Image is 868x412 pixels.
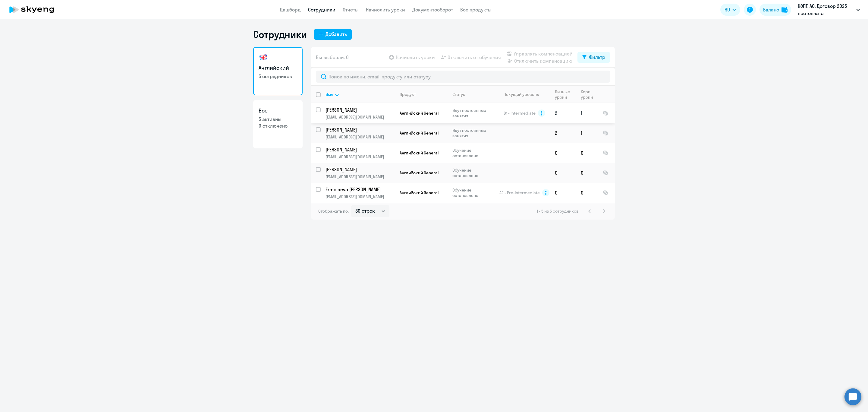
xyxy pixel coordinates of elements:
span: Английский General [400,110,439,116]
td: 0 [550,183,576,203]
a: [PERSON_NAME] [325,166,395,173]
p: Идут постоянные занятия [452,128,494,138]
p: [EMAIL_ADDRESS][DOMAIN_NAME] [325,114,395,120]
p: Ermolaeva [PERSON_NAME] [325,186,394,193]
p: [EMAIL_ADDRESS][DOMAIN_NAME] [325,154,395,160]
p: [EMAIL_ADDRESS][DOMAIN_NAME] [325,174,395,179]
span: Английский General [400,130,439,136]
div: Фильтр [589,53,605,61]
div: Корп. уроки [581,89,594,100]
p: [PERSON_NAME] [325,166,394,173]
a: Отчеты [343,7,359,13]
p: [EMAIL_ADDRESS][DOMAIN_NAME] [325,134,395,140]
div: Добавить [325,30,347,38]
div: Продукт [400,92,447,97]
p: 5 сотрудников [259,73,297,80]
p: [PERSON_NAME] [325,126,394,133]
p: [PERSON_NAME] [325,106,394,113]
p: [PERSON_NAME] [325,146,394,153]
td: 0 [576,143,598,163]
p: Обучение остановлено [452,167,494,178]
a: Ermolaeva [PERSON_NAME] [325,186,395,193]
td: 1 [576,103,598,123]
span: Вы выбрали: 0 [316,54,349,61]
a: Все продукты [460,7,492,13]
span: Отображать по: [318,208,349,214]
a: Сотрудники [308,7,335,13]
input: Поиск по имени, email, продукту или статусу [316,71,610,83]
p: КЭПТ, АО, Договор 2025 постоплата [798,2,854,17]
button: КЭПТ, АО, Договор 2025 постоплата [795,2,863,17]
span: Английский General [400,170,439,176]
td: 0 [576,183,598,203]
div: Личные уроки [555,89,572,100]
p: 0 отключено [259,122,297,129]
a: Все5 активны0 отключено [253,100,303,148]
td: 0 [550,143,576,163]
p: [EMAIL_ADDRESS][DOMAIN_NAME] [325,194,395,199]
div: Статус [452,92,465,97]
td: 0 [550,163,576,183]
button: Добавить [314,29,352,40]
div: Имя [325,92,333,97]
h3: Английский [259,64,297,72]
div: Имя [325,92,395,97]
button: RU [720,4,740,16]
h1: Сотрудники [253,28,307,40]
div: Баланс [763,6,779,13]
div: Личные уроки [555,89,576,100]
a: Начислить уроки [366,7,405,13]
h3: Все [259,107,297,115]
span: Английский General [400,150,439,156]
div: Статус [452,92,494,97]
img: balance [782,7,788,13]
div: Продукт [400,92,416,97]
div: Текущий уровень [499,92,550,97]
button: Фильтр [577,52,610,63]
span: Английский General [400,190,439,195]
a: Документооборот [412,7,453,13]
td: 2 [550,123,576,143]
span: 1 - 5 из 5 сотрудников [537,208,579,214]
p: Идут постоянные занятия [452,108,494,119]
td: 1 [576,123,598,143]
td: 2 [550,103,576,123]
span: B1 - Intermediate [504,110,536,116]
p: 5 активны [259,116,297,122]
a: Дашборд [280,7,301,13]
div: Текущий уровень [505,92,539,97]
button: Балансbalance [759,4,791,16]
img: english [259,52,268,62]
a: [PERSON_NAME] [325,106,395,113]
a: [PERSON_NAME] [325,146,395,153]
td: 0 [576,163,598,183]
p: Обучение остановлено [452,187,494,198]
span: RU [725,6,730,13]
span: A2 - Pre-Intermediate [499,190,540,195]
p: Обучение остановлено [452,147,494,158]
a: Английский5 сотрудников [253,47,303,95]
div: Корп. уроки [581,89,598,100]
a: [PERSON_NAME] [325,126,395,133]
